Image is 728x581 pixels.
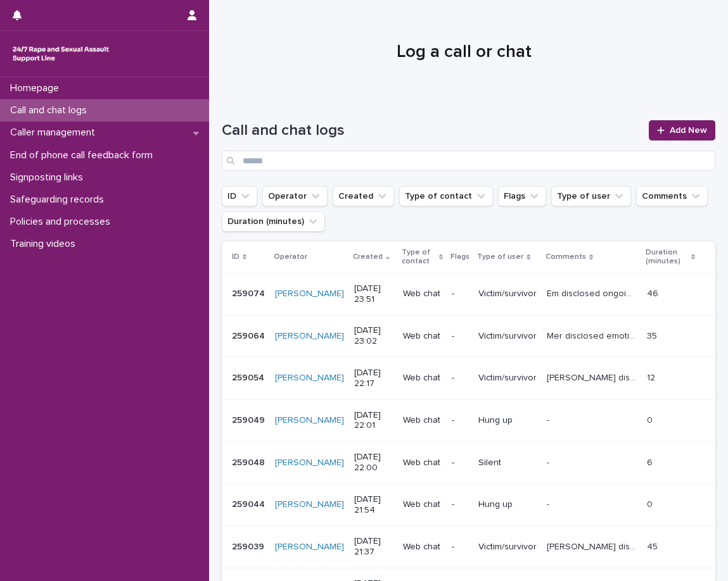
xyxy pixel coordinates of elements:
p: [DATE] 23:51 [354,284,393,305]
p: 0 [647,497,655,510]
p: Em disclosed ongoing repeated sexual violence perpetrated by partner. Discussed abuse, emotions, ... [547,286,639,299]
p: - [547,413,552,426]
p: [DATE] 22:00 [354,452,393,473]
button: Duration (minutes) [222,211,325,232]
p: Victim/survivor [478,331,537,342]
p: [DATE] 21:37 [354,536,393,558]
p: 259049 [232,413,267,426]
button: ID [222,186,257,206]
p: Call and chat logs [5,104,97,116]
p: [DATE] 23:02 [354,325,393,347]
p: 45 [647,539,660,553]
tr: 259054259054 [PERSON_NAME] [DATE] 22:17Web chat-Victim/survivor[PERSON_NAME] disclosed that they ... [222,357,715,399]
p: - [452,499,468,510]
p: 259048 [232,455,267,468]
h1: Call and chat logs [222,122,641,140]
p: - [452,373,468,384]
p: 259054 [232,370,267,384]
a: [PERSON_NAME] [275,542,344,553]
p: - [547,497,552,510]
tr: 259064259064 [PERSON_NAME] [DATE] 23:02Web chat-Victim/survivorMer disclosed emotional abuse, man... [222,315,715,358]
p: Toria disclosed that they were in an abusive relationship in the past. Discussed trauma responses... [547,370,639,384]
tr: 259039259039 [PERSON_NAME] [DATE] 21:37Web chat-Victim/survivor[PERSON_NAME] disclosed historic r... [222,526,715,568]
p: Victim/survivor [478,289,537,299]
p: Type of contact [402,246,437,269]
p: Hung up [478,415,537,426]
p: - [452,331,468,342]
a: [PERSON_NAME] [275,289,344,299]
p: [DATE] 21:54 [354,494,393,516]
a: [PERSON_NAME] [275,458,344,468]
p: ID [232,250,239,264]
tr: 259044259044 [PERSON_NAME] [DATE] 21:54Web chat-Hung up-- 00 [222,484,715,526]
button: Created [333,186,394,206]
p: - [452,289,468,299]
p: Web chat [403,458,442,468]
p: Signposting links [5,172,93,184]
h1: Log a call or chat [222,42,706,63]
p: 46 [647,286,661,299]
p: - [452,415,468,426]
a: Add New [649,120,715,141]
p: Mer disclosed emotional abuse, manipulation, rape and sexual violence perpetrated by husband. Dis... [547,328,639,342]
p: - [452,542,468,553]
p: - [452,458,468,468]
p: 0 [647,413,655,426]
a: [PERSON_NAME] [275,499,344,510]
p: Training videos [5,238,86,250]
p: Type of user [477,250,523,264]
p: Web chat [403,373,442,384]
p: Safeguarding records [5,194,114,206]
p: Homepage [5,82,69,94]
span: Add New [670,126,707,135]
p: 259044 [232,497,267,510]
p: Web chat [403,289,442,299]
a: [PERSON_NAME] [275,415,344,426]
p: Hung up [478,499,537,510]
button: Flags [498,186,546,206]
p: [DATE] 22:01 [354,410,393,432]
button: Comments [636,186,708,206]
p: Web chat [403,415,442,426]
p: Caller management [5,127,105,139]
p: Victim/survivor [478,542,537,553]
tr: 259049259049 [PERSON_NAME] [DATE] 22:01Web chat-Hung up-- 00 [222,399,715,442]
button: Type of contact [399,186,493,206]
button: Type of user [551,186,631,206]
p: 259039 [232,539,267,553]
p: 12 [647,370,658,384]
p: Web chat [403,331,442,342]
img: rhQMoQhaT3yELyF149Cw [10,41,112,66]
a: [PERSON_NAME] [275,331,344,342]
tr: 259048259048 [PERSON_NAME] [DATE] 22:00Web chat-Silent-- 66 [222,442,715,484]
p: Operator [274,250,307,264]
p: - [547,455,552,468]
p: 6 [647,455,655,468]
input: Search [222,151,715,171]
p: Created [353,250,383,264]
a: [PERSON_NAME] [275,373,344,384]
p: [DATE] 22:17 [354,368,393,389]
p: End of phone call feedback form [5,149,163,161]
p: 259074 [232,286,267,299]
p: Policies and processes [5,216,120,228]
p: Web chat [403,542,442,553]
p: Duration (minutes) [646,246,688,269]
tr: 259074259074 [PERSON_NAME] [DATE] 23:51Web chat-Victim/survivorEm disclosed ongoing repeated sexu... [222,273,715,315]
p: Comments [546,250,586,264]
p: 259064 [232,328,267,342]
p: Erika disclosed historic repeated rape and sexual violence and sexual exploitation within a domes... [547,539,639,553]
p: 35 [647,328,660,342]
p: Silent [478,458,537,468]
p: Web chat [403,499,442,510]
p: Flags [450,250,469,264]
p: Victim/survivor [478,373,537,384]
button: Operator [262,186,328,206]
